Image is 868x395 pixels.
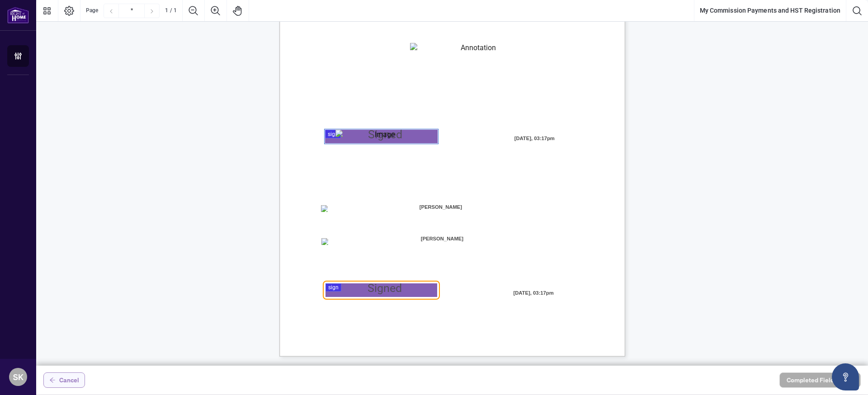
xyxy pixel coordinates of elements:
[49,377,56,383] span: arrow-left
[43,372,85,388] button: Cancel
[7,7,29,24] img: logo
[59,373,79,387] span: Cancel
[13,371,24,383] span: SK
[779,372,861,388] button: Completed Fields 1 of 2
[832,363,859,390] button: Open asap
